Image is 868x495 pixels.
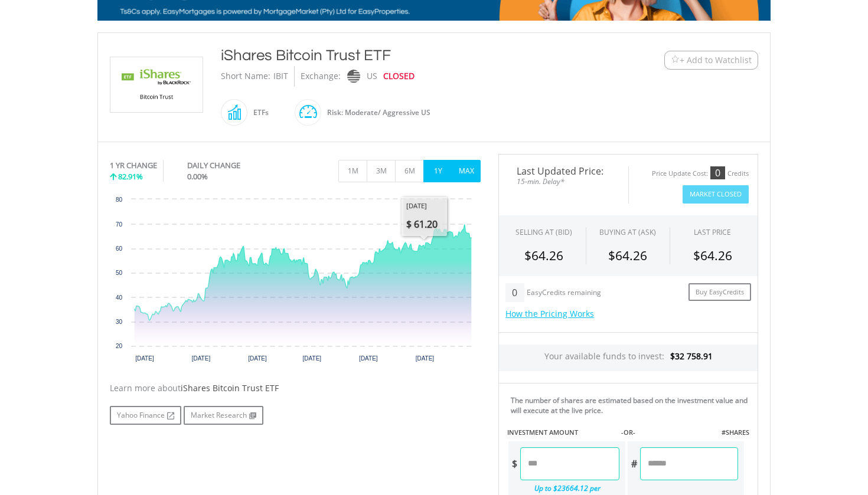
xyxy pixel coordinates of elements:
span: 15-min. Delay* [508,176,619,187]
div: The number of shares are estimated based on the investment value and will execute at the live price. [511,395,753,415]
button: 6M [395,160,424,182]
text: 80 [116,196,123,203]
div: US [367,66,377,87]
button: Market Closed [683,185,749,204]
text: 60 [116,245,123,252]
text: 40 [116,294,123,301]
label: -OR- [621,428,635,437]
span: Last Updated Price: [508,166,619,176]
div: Short Name: [221,66,270,87]
label: #SHARES [722,428,749,437]
span: 0.00% [187,171,208,182]
img: nasdaq.png [347,70,360,83]
span: BUYING AT (ASK) [599,227,656,237]
button: MAX [452,160,481,182]
a: Yahoo Finance [110,406,181,425]
text: 20 [116,343,123,349]
a: Market Research [184,406,263,425]
span: iShares Bitcoin Trust ETF [181,382,279,394]
button: 1M [338,160,367,182]
div: Credits [727,169,749,178]
text: [DATE] [192,355,211,362]
svg: Interactive chart [110,194,481,371]
div: 0 [505,283,524,302]
span: $64.26 [693,247,732,264]
div: Learn more about [110,382,481,394]
a: Buy EasyCredits [688,283,751,301]
div: EasyCredits remaining [527,289,601,299]
div: LAST PRICE [694,227,731,237]
text: [DATE] [416,355,435,362]
label: INVESTMENT AMOUNT [507,428,578,437]
span: 82.91% [118,171,143,182]
span: $64.26 [608,247,647,264]
div: ETFs [247,99,269,127]
span: + Add to Watchlist [680,54,752,66]
button: Watchlist + Add to Watchlist [664,51,758,70]
div: Chart. Highcharts interactive chart. [110,194,481,371]
a: How the Pricing Works [505,308,594,319]
div: Risk: Moderate/ Aggressive US [321,99,430,127]
text: [DATE] [303,355,322,362]
div: iShares Bitcoin Trust ETF [221,45,592,66]
text: 50 [116,270,123,276]
text: [DATE] [248,355,267,362]
div: Price Update Cost: [652,169,708,178]
div: CLOSED [383,66,415,87]
div: 0 [710,166,725,179]
text: 70 [116,221,123,228]
span: $64.26 [524,247,563,264]
img: EQU.US.IBIT.png [112,57,201,112]
div: $ [508,447,520,480]
div: SELLING AT (BID) [515,227,572,237]
div: Your available funds to invest: [499,345,758,371]
div: DAILY CHANGE [187,160,280,171]
text: [DATE] [135,355,154,362]
button: 1Y [423,160,452,182]
img: Watchlist [671,55,680,64]
button: 3M [367,160,396,182]
span: $32 758.91 [670,350,713,362]
text: 30 [116,319,123,325]
div: Exchange: [301,66,341,87]
div: 1 YR CHANGE [110,160,157,171]
div: # [628,447,640,480]
text: [DATE] [359,355,378,362]
div: IBIT [273,66,288,87]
